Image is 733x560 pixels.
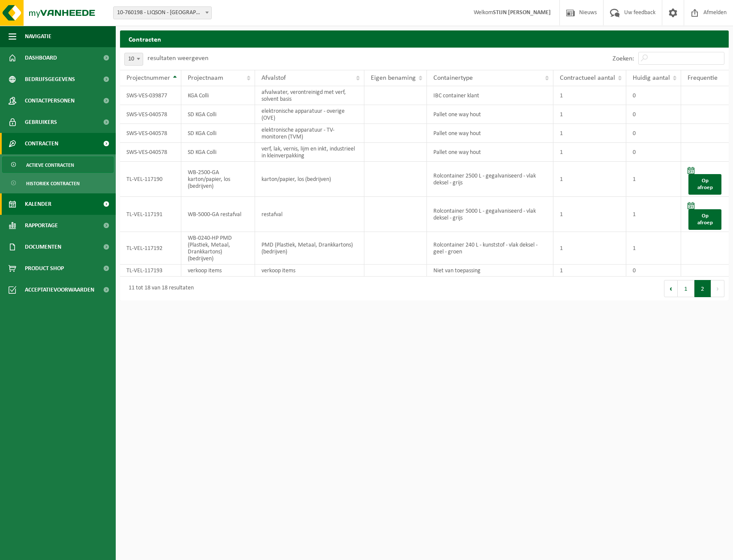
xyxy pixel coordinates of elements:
td: KGA Colli [181,86,255,105]
td: IBC container klant [427,86,553,105]
td: verkoop items [181,265,255,277]
span: Navigatie [25,26,51,47]
span: Historiek contracten [26,175,80,192]
span: Rapportage [25,215,58,236]
span: Acceptatievoorwaarden [25,279,94,301]
td: 1 [553,143,626,162]
td: Pallet one way hout [427,143,553,162]
span: Actieve contracten [26,157,74,173]
td: SD KGA Colli [181,124,255,143]
span: Projectnaam [188,75,223,81]
td: SWS-VES-040578 [120,124,181,143]
button: Previous [664,280,678,297]
td: Niet van toepassing [427,265,553,277]
span: Projectnummer [126,75,170,81]
td: WB-0240-HP PMD (Plastiek, Metaal, Drankkartons) (bedrijven) [181,232,255,265]
td: SWS-VES-039877 [120,86,181,105]
td: 0 [626,143,681,162]
span: Documenten [25,236,61,258]
td: TL-VEL-117193 [120,265,181,277]
td: TL-VEL-117192 [120,232,181,265]
td: Rolcontainer 2500 L - gegalvaniseerd - vlak deksel - grijs [427,162,553,197]
button: Next [711,280,724,297]
span: 10 [125,53,143,65]
td: 1 [553,265,626,277]
td: Rolcontainer 5000 L - gegalvaniseerd - vlak deksel - grijs [427,197,553,232]
td: WB-2500-GA karton/papier, los (bedrijven) [181,162,255,197]
td: 0 [626,265,681,277]
strong: STIJN [PERSON_NAME] [493,9,551,16]
td: Pallet one way hout [427,124,553,143]
a: Op afroep [688,174,721,195]
span: Dashboard [25,47,57,69]
label: resultaten weergeven [147,55,208,62]
td: verkoop items [255,265,364,277]
span: Afvalstof [261,75,286,81]
td: 1 [626,232,681,265]
a: Historiek contracten [2,175,114,191]
td: 1 [553,232,626,265]
span: Containertype [433,75,473,81]
h2: Contracten [120,30,729,47]
span: Kalender [25,193,51,215]
span: Gebruikers [25,111,57,133]
td: elektronische apparatuur - overige (OVE) [255,105,364,124]
td: 1 [553,105,626,124]
span: Eigen benaming [371,75,416,81]
span: 10 [124,53,143,66]
td: karton/papier, los (bedrijven) [255,162,364,197]
a: Op afroep [688,209,721,230]
td: 0 [626,124,681,143]
span: Bedrijfsgegevens [25,69,75,90]
td: elektronische apparatuur - TV-monitoren (TVM) [255,124,364,143]
td: restafval [255,197,364,232]
a: Actieve contracten [2,157,114,173]
td: PMD (Plastiek, Metaal, Drankkartons) (bedrijven) [255,232,364,265]
td: SWS-VES-040578 [120,143,181,162]
td: 1 [553,197,626,232]
td: TL-VEL-117191 [120,197,181,232]
td: 1 [626,197,681,232]
td: SD KGA Colli [181,143,255,162]
td: Rolcontainer 240 L - kunststof - vlak deksel - geel - groen [427,232,553,265]
td: SWS-VES-040578 [120,105,181,124]
span: Contracten [25,133,58,154]
td: 1 [626,162,681,197]
td: SD KGA Colli [181,105,255,124]
button: 1 [678,280,694,297]
td: 0 [626,105,681,124]
td: Pallet one way hout [427,105,553,124]
td: 0 [626,86,681,105]
td: 1 [553,86,626,105]
td: WB-5000-GA restafval [181,197,255,232]
label: Zoeken: [613,55,634,62]
span: Huidig aantal [633,75,670,81]
span: Contractueel aantal [560,75,615,81]
td: verf, lak, vernis, lijm en inkt, industrieel in kleinverpakking [255,143,364,162]
span: 10-760198 - LIQSON - ROESELARE [114,7,211,19]
td: 1 [553,162,626,197]
span: 10-760198 - LIQSON - ROESELARE [113,6,212,19]
div: 11 tot 18 van 18 resultaten [124,281,194,296]
span: Product Shop [25,258,64,279]
span: Frequentie [688,75,718,81]
button: 2 [694,280,711,297]
td: TL-VEL-117190 [120,162,181,197]
td: afvalwater, verontreinigd met verf, solvent basis [255,86,364,105]
td: 1 [553,124,626,143]
span: Contactpersonen [25,90,75,111]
